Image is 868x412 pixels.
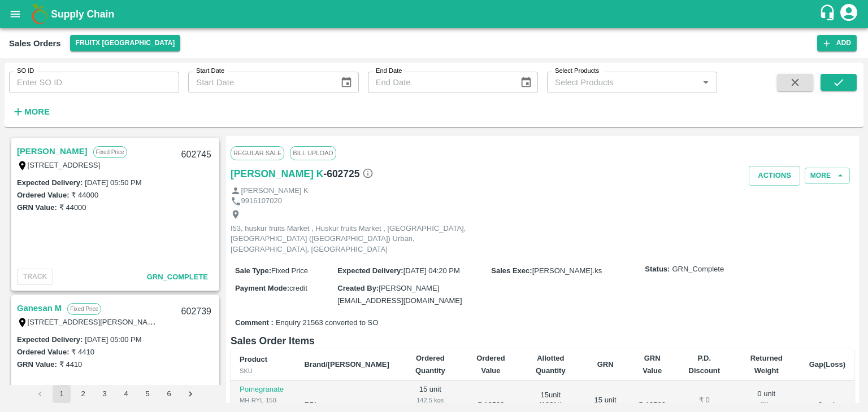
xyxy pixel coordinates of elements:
[17,348,69,356] label: Ordered Value:
[231,166,323,182] a: [PERSON_NAME] K
[2,1,28,27] button: open drawer
[689,354,721,375] b: P.D. Discount
[550,75,695,90] input: Select Products
[196,67,224,76] label: Start Date
[235,318,274,328] label: Comment :
[51,8,114,20] b: Supply Chain
[643,354,662,375] b: GRN Value
[175,142,218,168] div: 602745
[276,318,378,328] span: Enquiry 21563 converted to SO
[271,266,308,275] span: Fixed Price
[24,107,50,116] strong: More
[685,395,724,406] div: ₹ 0
[241,196,282,207] p: 9916107020
[71,348,94,356] label: ₹ 4410
[231,333,854,349] h6: Sales Order Items
[71,191,98,199] label: ₹ 44000
[476,354,505,375] b: Ordered Value
[74,385,92,403] button: Go to page 2
[337,284,379,292] label: Created By :
[9,102,53,121] button: More
[337,266,403,275] label: Expected Delivery :
[17,203,57,212] label: GRN Value:
[403,266,460,275] span: [DATE] 04:20 PM
[188,72,331,93] input: Start Date
[742,399,791,409] div: 0 Kg
[672,264,724,275] span: GRN_Complete
[235,284,289,292] label: Payment Mode :
[304,360,389,369] b: Brand/[PERSON_NAME]
[59,203,86,212] label: ₹ 44000
[175,299,218,325] div: 602739
[235,266,271,275] label: Sale Type :
[9,36,61,51] div: Sales Orders
[555,67,599,76] label: Select Products
[29,385,201,403] nav: pagination navigation
[337,284,462,305] span: [PERSON_NAME][EMAIL_ADDRESS][DOMAIN_NAME]
[117,385,135,403] button: Go to page 4
[9,72,179,93] input: Enter SO ID
[51,6,819,22] a: Supply Chain
[515,72,537,93] button: Choose date
[17,191,69,199] label: Ordered Value:
[17,144,88,159] a: [PERSON_NAME]
[96,385,114,403] button: Go to page 3
[323,166,373,182] h6: - 602725
[85,335,141,344] label: [DATE] 05:00 PM
[59,360,83,369] label: ₹ 4410
[231,223,485,255] p: I53, huskur fruits Market , Huskur fruits Market , [GEOGRAPHIC_DATA], [GEOGRAPHIC_DATA] ([GEOGRAP...
[17,335,83,344] label: Expected Delivery :
[532,266,602,275] span: [PERSON_NAME].ks
[28,317,161,326] label: [STREET_ADDRESS][PERSON_NAME]
[240,366,286,376] div: SKU
[809,360,845,369] b: Gap(Loss)
[336,72,357,93] button: Choose date
[839,2,859,26] div: account of current user
[70,35,181,51] button: Select DC
[147,273,208,281] span: GRN_Complete
[240,355,267,363] b: Product
[85,178,141,187] label: [DATE] 05:50 PM
[17,301,62,315] a: Ganesan M
[138,385,157,403] button: Go to page 5
[415,354,445,375] b: Ordered Quantity
[645,264,670,275] label: Status:
[241,186,309,196] p: [PERSON_NAME] K
[17,178,83,187] label: Expected Delivery :
[805,168,850,184] button: More
[67,303,101,315] p: Fixed Price
[376,67,402,76] label: End Date
[368,72,511,93] input: End Date
[750,354,783,375] b: Returned Weight
[53,385,71,403] button: page 1
[181,385,199,403] button: Go to next page
[240,384,286,395] p: Pomegranate
[231,146,284,160] span: Regular Sale
[749,166,800,186] button: Actions
[17,360,57,369] label: GRN Value:
[698,75,713,90] button: Open
[491,266,532,275] label: Sales Exec :
[160,385,178,403] button: Go to page 6
[817,35,857,51] button: Add
[597,360,614,369] b: GRN
[28,161,101,169] label: [STREET_ADDRESS]
[819,4,839,24] div: customer-support
[536,354,566,375] b: Allotted Quantity
[289,284,307,292] span: credit
[28,3,51,25] img: logo
[290,146,336,160] span: Bill Upload
[93,146,127,158] p: Fixed Price
[17,67,34,76] label: SO ID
